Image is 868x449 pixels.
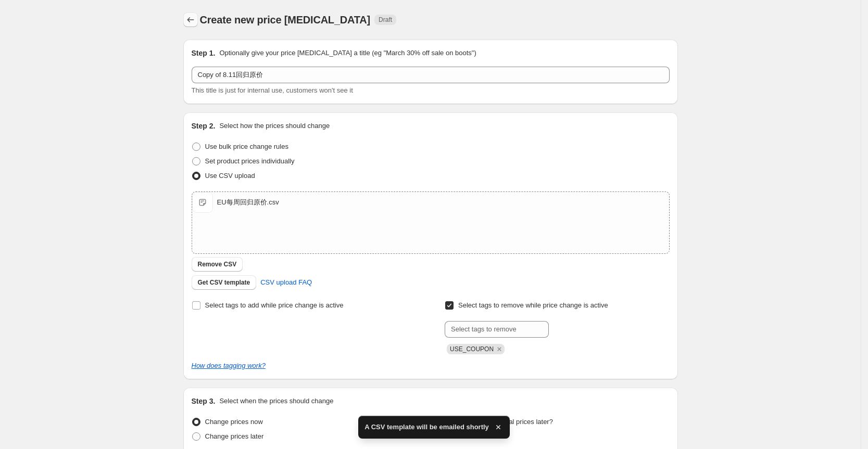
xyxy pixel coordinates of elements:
h2: Step 3. [192,396,216,406]
span: Create new price [MEDICAL_DATA] [200,14,371,25]
a: How does tagging work? [192,362,266,369]
button: Remove USE_COUPON [495,344,504,354]
h2: Step 1. [192,48,216,58]
input: 30% off holiday sale [192,67,670,83]
p: Optionally give your price [MEDICAL_DATA] a title (eg "March 30% off sale on boots") [219,48,476,58]
button: Price change jobs [183,12,198,27]
span: This title is just for internal use, customers won't see it [192,86,353,94]
span: Select tags to add while price change is active [205,301,344,309]
span: CSV upload FAQ [260,277,312,288]
div: EU每周回归原价.csv [217,197,279,208]
h2: Step 2. [192,121,216,131]
span: Use CSV upload [205,172,255,179]
button: Remove CSV [192,257,243,272]
span: Draft [379,16,392,24]
span: Use bulk price change rules [205,143,288,150]
p: Select how the prices should change [219,121,330,131]
span: USE_COUPON [450,345,494,353]
p: Select when the prices should change [219,396,333,406]
button: Get CSV template [192,275,257,290]
a: CSV upload FAQ [254,274,318,291]
span: Change prices later [205,432,264,440]
span: Set product prices individually [205,157,295,165]
input: Select tags to remove [445,321,549,338]
span: Remove CSV [198,260,237,268]
span: Change prices now [205,418,263,426]
span: Get CSV template [198,278,250,287]
span: A CSV template will be emailed shortly [364,422,489,432]
span: Select tags to remove while price change is active [458,301,608,309]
